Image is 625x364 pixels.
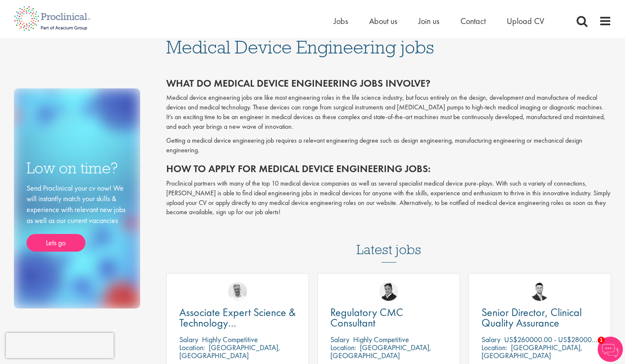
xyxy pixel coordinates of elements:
a: Contact [460,16,486,27]
p: Getting a medical device engineering job requires a relevant engineering degree such as design en... [166,136,612,155]
img: Chatbot [598,337,623,362]
span: Medical Device Engineering jobs [166,36,434,58]
p: Medical device engineering jobs are like most engineering roles in the life science industry, but... [166,93,612,131]
span: 1 [598,337,605,344]
iframe: reCAPTCHA [6,333,114,358]
p: Highly Competitive [202,335,258,344]
p: [GEOGRAPHIC_DATA], [GEOGRAPHIC_DATA] [330,343,431,360]
img: Peter Duvall [379,282,398,301]
span: Location: [330,343,356,352]
h2: How to apply for medical device engineering jobs: [166,163,612,174]
span: Location: [179,343,205,352]
a: Join us [418,16,439,27]
img: Joshua Godden [530,282,549,301]
a: Lets go [27,234,85,252]
span: Associate Expert Science & Technology ([MEDICAL_DATA]) [179,305,296,340]
img: Joshua Bye [228,282,247,301]
span: Senior Director, Clinical Quality Assurance [481,305,582,330]
a: Regulatory CMC Consultant [330,307,447,328]
span: Salary [330,335,349,344]
span: Regulatory CMC Consultant [330,305,403,330]
span: Salary [179,335,198,344]
h2: What do medical device engineering jobs involve? [166,78,612,89]
a: Associate Expert Science & Technology ([MEDICAL_DATA]) [179,307,296,328]
h3: Low on time? [27,160,128,176]
a: About us [369,16,397,27]
span: Location: [481,343,507,352]
p: Proclinical partners with many of the top 10 medical device companies as well as several speciali... [166,179,612,217]
p: [GEOGRAPHIC_DATA], [GEOGRAPHIC_DATA] [179,343,280,360]
p: Highly Competitive [353,335,409,344]
a: Upload CV [507,16,544,27]
p: [GEOGRAPHIC_DATA], [GEOGRAPHIC_DATA] [481,343,582,360]
a: Senior Director, Clinical Quality Assurance [481,307,598,328]
a: Jobs [334,16,348,27]
span: Salary [481,335,500,344]
div: Send Proclinical your cv now! We will instantly match your skills & experience with relevant new ... [27,183,128,252]
h3: Latest jobs [356,221,421,263]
